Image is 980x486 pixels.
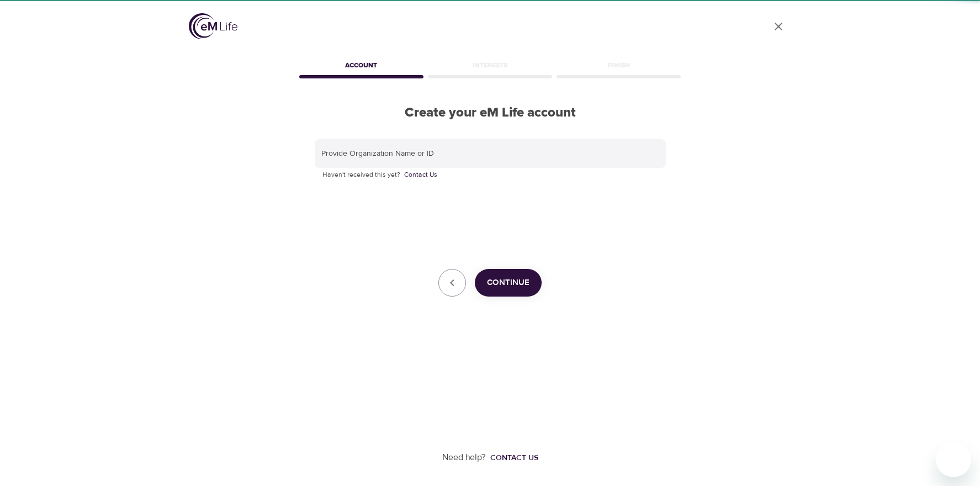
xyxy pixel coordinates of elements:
[404,170,437,181] a: Contact Us
[322,170,658,181] p: Haven't received this yet?
[487,276,529,290] span: Continue
[486,452,538,463] a: Contact us
[297,105,684,121] h2: Create your eM Life account
[189,13,237,39] img: logo
[765,13,792,40] a: close
[475,269,542,297] button: Continue
[490,452,538,463] div: Contact us
[442,451,486,464] p: Need help?
[936,442,971,477] iframe: Button to launch messaging window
